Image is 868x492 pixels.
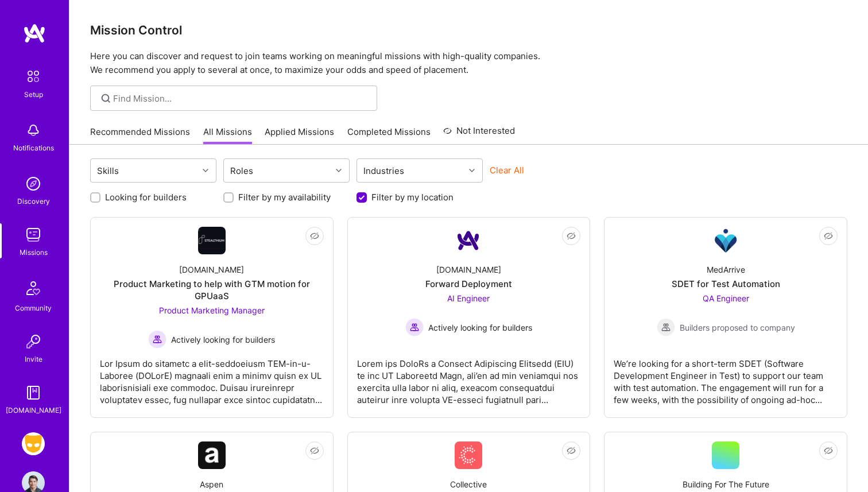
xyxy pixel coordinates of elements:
img: Company Logo [455,227,482,254]
a: Company Logo[DOMAIN_NAME]Forward DeploymentAI Engineer Actively looking for buildersActively look... [357,227,581,408]
img: Community [20,274,47,302]
img: guide book [22,381,45,404]
img: Actively looking for builders [405,318,424,336]
div: Aspen [200,478,223,490]
img: teamwork [22,223,45,246]
div: Setup [24,88,43,100]
img: Builders proposed to company [657,318,675,336]
a: Not Interested [443,124,515,145]
div: Forward Deployment [425,278,512,290]
button: Clear All [490,164,524,176]
div: Lorem ips DoloRs a Consect Adipiscing Elitsedd (EIU) te inc UT Laboreetd Magn, ali’en ad min veni... [357,348,581,406]
img: Company Logo [712,227,739,254]
i: icon EyeClosed [824,231,833,241]
label: Filter by my location [371,191,454,203]
img: bell [22,119,45,142]
div: MedArrive [707,264,745,276]
div: We’re looking for a short-term SDET (Software Development Engineer in Test) to support our team w... [614,348,838,406]
div: Building For The Future [683,478,769,490]
span: AI Engineer [447,293,490,303]
label: Looking for builders [105,191,187,203]
img: setup [21,64,45,88]
i: icon EyeClosed [567,446,576,455]
img: Company Logo [198,227,226,254]
span: Actively looking for builders [171,334,275,346]
div: [DOMAIN_NAME] [436,264,501,276]
div: Discovery [17,195,50,207]
div: Skills [94,162,122,179]
span: Product Marketing Manager [159,305,265,315]
div: Industries [361,162,407,179]
span: QA Engineer [703,293,749,303]
img: Company Logo [198,441,226,469]
i: icon Chevron [336,168,342,173]
h3: Mission Control [90,23,847,37]
img: logo [23,23,46,44]
a: Applied Missions [265,126,334,145]
i: icon EyeClosed [567,231,576,241]
div: [DOMAIN_NAME] [6,404,61,416]
img: Invite [22,330,45,353]
div: Community [15,302,52,314]
div: Notifications [13,142,54,154]
img: Company Logo [455,441,482,469]
i: icon EyeClosed [310,446,319,455]
div: Invite [25,353,42,365]
div: Product Marketing to help with GTM motion for GPUaaS [100,278,324,302]
a: Grindr: Mobile + BE + Cloud [19,432,48,455]
i: icon EyeClosed [824,446,833,455]
div: Lor Ipsum do sitametc a elit-seddoeiusm TEM-in-u-Laboree (DOLorE) magnaali enim a minimv quisn ex... [100,348,324,406]
input: Find Mission... [113,92,369,104]
div: Collective [450,478,487,490]
a: Completed Missions [347,126,431,145]
img: Actively looking for builders [148,330,166,348]
a: Recommended Missions [90,126,190,145]
label: Filter by my availability [238,191,331,203]
i: icon SearchGrey [99,92,113,105]
a: Company Logo[DOMAIN_NAME]Product Marketing to help with GTM motion for GPUaaSProduct Marketing Ma... [100,227,324,408]
i: icon EyeClosed [310,231,319,241]
div: Missions [20,246,48,258]
a: Company LogoMedArriveSDET for Test AutomationQA Engineer Builders proposed to companyBuilders pro... [614,227,838,408]
div: [DOMAIN_NAME] [179,264,244,276]
div: Roles [227,162,256,179]
i: icon Chevron [469,168,475,173]
div: SDET for Test Automation [672,278,780,290]
span: Builders proposed to company [680,321,795,334]
i: icon Chevron [203,168,208,173]
p: Here you can discover and request to join teams working on meaningful missions with high-quality ... [90,49,847,77]
img: Grindr: Mobile + BE + Cloud [22,432,45,455]
a: All Missions [203,126,252,145]
span: Actively looking for builders [428,321,532,334]
img: discovery [22,172,45,195]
